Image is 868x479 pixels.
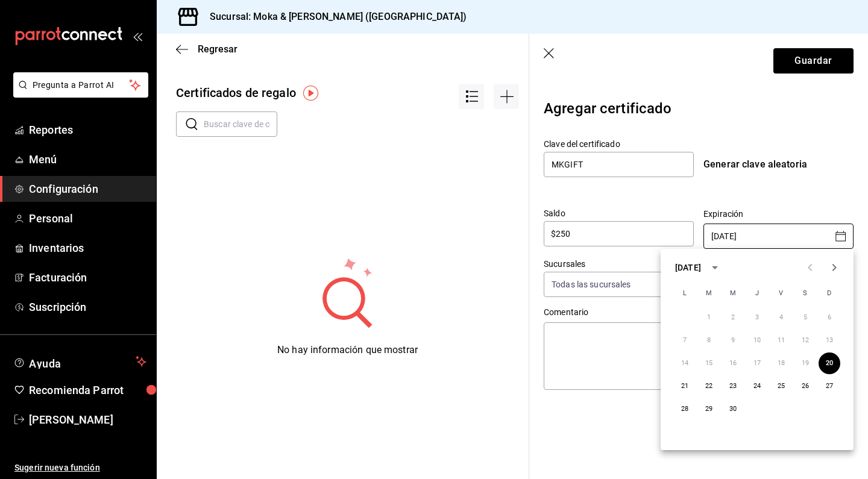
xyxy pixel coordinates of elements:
[722,375,744,397] button: 23
[176,43,237,55] button: Regresar
[33,79,130,92] span: Pregunta a Parrot AI
[29,299,146,315] span: Suscripción
[29,382,146,398] span: Recomienda Parrot
[29,181,146,197] span: Configuración
[674,398,696,420] button: 28
[794,281,816,305] span: sábado
[8,87,148,100] a: Pregunta a Parrot AI
[459,84,484,111] div: Acciones
[770,281,792,305] span: viernes
[822,255,846,280] button: Next month
[698,281,720,305] span: martes
[29,122,146,138] span: Reportes
[29,210,146,227] span: Personal
[819,352,840,374] button: 20
[29,151,146,167] span: Menú
[703,208,854,221] p: Expiración
[552,278,631,290] span: Todas las sucursales
[819,281,840,305] span: domingo
[544,152,694,177] input: Máximo 15 caracteres
[14,462,146,474] span: Sugerir nueva función
[770,375,792,397] button: 25
[494,84,519,111] div: Agregar opción
[277,344,418,355] span: No hay información que mostrar
[698,375,720,397] button: 22
[675,261,701,274] div: [DATE]
[773,48,854,74] button: Guardar
[544,93,854,129] div: Agregar certificado
[722,281,744,305] span: miércoles
[703,157,854,172] div: Generar clave aleatoria
[711,224,829,248] input: DD/MM/YYYY
[29,240,146,256] span: Inventarios
[674,375,696,397] button: 21
[544,209,694,218] label: Saldo
[544,140,694,148] label: Clave del certificado
[544,227,694,241] input: $0.00
[204,112,277,136] input: Buscar clave de certificado
[705,257,725,278] button: calendar view is open, switch to year view
[746,375,768,397] button: 24
[303,86,318,101] img: Tooltip marker
[698,398,720,420] button: 29
[544,307,854,316] label: Comentario
[544,259,854,268] label: Sucursales
[29,269,146,286] span: Facturación
[200,10,467,24] h3: Sucursal: Moka & [PERSON_NAME] ([GEOGRAPHIC_DATA])
[13,72,148,98] button: Pregunta a Parrot AI
[746,281,768,305] span: jueves
[819,375,840,397] button: 27
[29,412,146,428] span: [PERSON_NAME]
[722,398,744,420] button: 30
[29,354,131,369] span: Ayuda
[794,375,816,397] button: 26
[198,43,237,55] span: Regresar
[674,281,696,305] span: lunes
[133,31,142,41] button: open_drawer_menu
[834,229,848,243] button: Open calendar
[176,84,296,102] div: Certificados de regalo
